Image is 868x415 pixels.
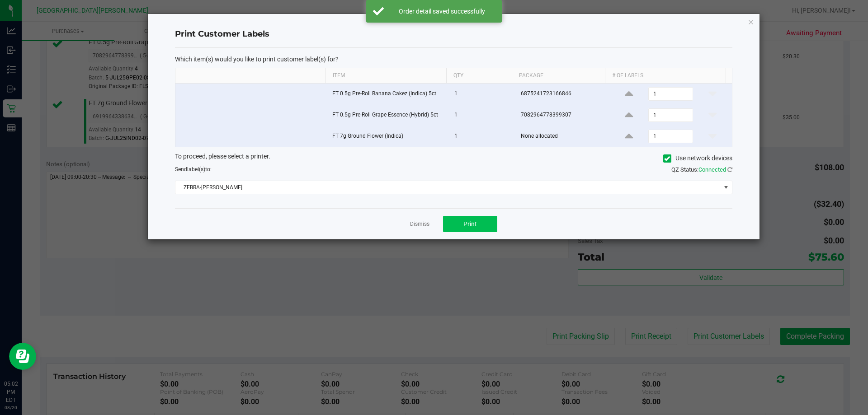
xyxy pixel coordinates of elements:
h4: Print Customer Labels [175,28,732,40]
td: 7082964778399307 [515,105,610,126]
td: 1 [449,84,515,105]
td: 6875241723166846 [515,84,610,105]
td: None allocated [515,126,610,147]
span: label(s) [187,166,205,173]
th: # of labels [605,68,726,84]
p: Which item(s) would you like to print customer label(s) for? [175,55,732,63]
span: QZ Status: [671,166,732,173]
div: To proceed, please select a printer. [168,152,739,165]
td: 1 [449,126,515,147]
label: Use network devices [663,154,732,163]
th: Package [512,68,605,84]
td: FT 0.5g Pre-Roll Grape Essence (Hybrid) 5ct [327,105,449,126]
div: Order detail saved successfully [389,7,495,16]
td: FT 7g Ground Flower (Indica) [327,126,449,147]
iframe: Resource center [9,343,36,370]
a: Dismiss [410,220,429,228]
span: Send to: [175,166,212,173]
span: ZEBRA-[PERSON_NAME] [175,181,721,194]
th: Qty [446,68,512,84]
button: Print [443,216,497,232]
td: FT 0.5g Pre-Roll Banana Cakez (Indica) 5ct [327,84,449,105]
td: 1 [449,105,515,126]
th: Item [325,68,446,84]
span: Print [463,220,477,228]
span: Connected [698,166,726,173]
